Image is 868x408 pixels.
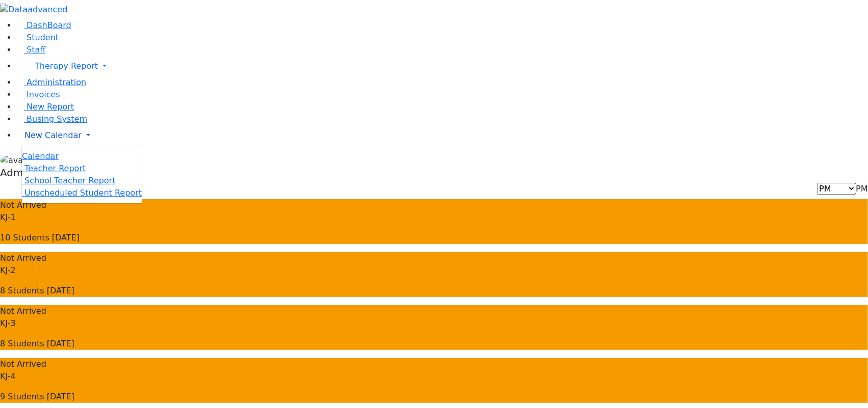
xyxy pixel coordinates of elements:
[24,176,115,185] span: School Teacher Report
[16,90,60,99] a: Invoices
[16,33,59,42] a: Student
[27,114,87,124] span: Busing System
[16,77,86,87] a: Administration
[27,102,74,112] span: New Report
[22,150,59,162] a: Calendar
[27,45,45,55] span: Staff
[22,164,86,173] a: Teacher Report
[856,184,868,194] span: PM
[21,146,142,204] ul: Therapy Report
[27,77,86,87] span: Administration
[24,130,82,140] span: New Calendar
[27,90,60,99] span: Invoices
[16,45,45,55] a: Staff
[16,20,71,30] a: DashBoard
[27,33,59,42] span: Student
[16,56,868,76] a: Therapy Report
[27,20,71,30] span: DashBoard
[24,188,142,198] span: Unscheduled Student Report
[35,61,98,71] span: Therapy Report
[22,176,115,185] a: School Teacher Report
[24,164,86,173] span: Teacher Report
[16,114,87,124] a: Busing System
[22,188,142,198] a: Unscheduled Student Report
[22,151,59,161] span: Calendar
[16,125,868,146] a: New Calendar
[16,102,74,112] a: New Report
